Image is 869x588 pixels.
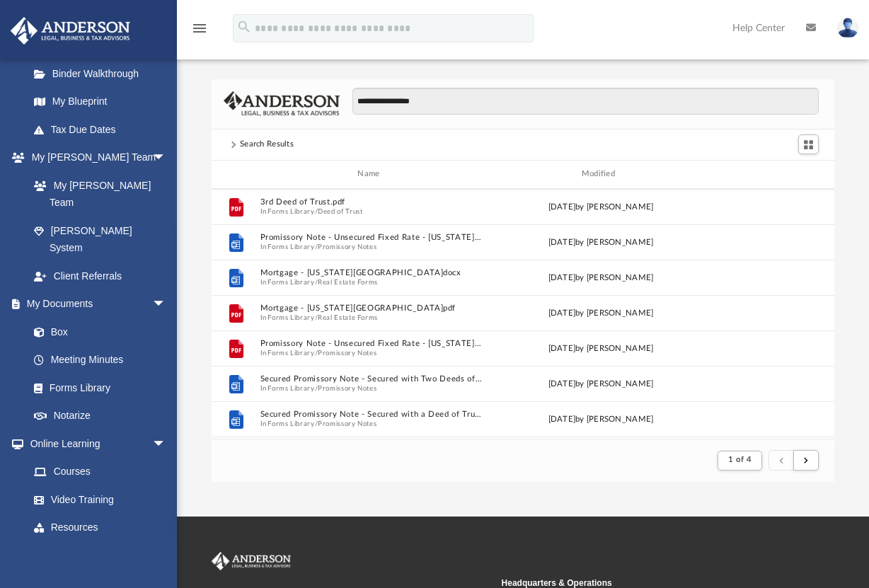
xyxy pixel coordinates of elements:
[260,313,483,322] span: In
[489,236,712,248] div: [DATE] by [PERSON_NAME]
[315,313,318,322] span: /
[20,458,180,486] a: Courses
[260,410,483,419] button: Secured Promissory Note - Secured with a Deed of Trust.docx
[837,18,858,38] img: User Pic
[10,430,180,458] a: Online Learningarrow_drop_down
[315,242,318,251] span: /
[489,342,712,354] div: [DATE] by [PERSON_NAME]
[152,144,180,173] span: arrow_drop_down
[20,262,180,290] a: Client Referrals
[260,233,483,242] button: Promissory Note - Unsecured Fixed Rate - [US_STATE][GEOGRAPHIC_DATA]docx
[260,268,483,277] button: Mortgage - [US_STATE][GEOGRAPHIC_DATA]docx
[267,348,314,357] button: Forms Library
[315,207,318,216] span: /
[489,306,712,319] div: [DATE] by [PERSON_NAME]
[798,134,819,154] button: Switch to Grid View
[267,277,314,287] button: Forms Library
[20,374,173,402] a: Forms Library
[489,168,713,180] div: Modified
[6,17,134,45] img: Anderson Advisors Platinum Portal
[267,419,314,428] button: Forms Library
[352,88,819,115] input: Search files and folders
[20,217,180,262] a: [PERSON_NAME] System
[318,348,376,357] button: Promissory Notes
[718,451,762,471] button: 1 of 4
[318,384,376,393] button: Promissory Notes
[318,419,376,428] button: Promissory Notes
[267,242,314,251] button: Forms Library
[267,207,314,216] button: Forms Library
[259,168,483,180] div: Name
[260,207,483,216] span: In
[212,189,834,439] div: grid
[218,168,253,180] div: id
[260,348,483,357] span: In
[10,144,180,172] a: My [PERSON_NAME] Teamarrow_drop_down
[318,242,376,251] button: Promissory Notes
[10,290,180,318] a: My Documentsarrow_drop_down
[260,384,483,393] span: In
[260,374,483,384] button: Secured Promissory Note - Secured with Two Deeds of Trust.docx
[236,19,252,35] i: search
[260,304,483,313] button: Mortgage - [US_STATE][GEOGRAPHIC_DATA]pdf
[318,313,378,322] button: Real Estate Forms
[240,138,294,151] div: Search Results
[489,413,712,425] div: [DATE] by [PERSON_NAME]
[20,514,180,542] a: Resources
[152,430,180,459] span: arrow_drop_down
[489,200,712,213] div: [DATE] by [PERSON_NAME]
[260,339,483,348] button: Promissory Note - Unsecured Fixed Rate - [US_STATE][GEOGRAPHIC_DATA]pdf
[489,377,712,390] div: [DATE] by [PERSON_NAME]
[728,456,752,463] span: 1 of 4
[718,168,817,180] div: id
[191,20,208,37] i: menu
[20,115,188,144] a: Tax Due Dates
[260,197,483,207] button: 3rd Deed of Trust.pdf
[489,271,712,284] div: [DATE] by [PERSON_NAME]
[209,552,294,570] img: Anderson Advisors Platinum Portal
[20,59,188,88] a: Binder Walkthrough
[260,277,483,287] span: In
[318,277,378,287] button: Real Estate Forms
[260,419,483,428] span: In
[267,384,314,393] button: Forms Library
[315,277,318,287] span: /
[20,318,173,346] a: Box
[20,88,180,116] a: My Blueprint
[318,207,362,216] button: Deed of Trust
[267,313,314,322] button: Forms Library
[20,171,173,217] a: My [PERSON_NAME] Team
[191,27,208,37] a: menu
[315,348,318,357] span: /
[315,384,318,393] span: /
[20,402,180,430] a: Notarize
[20,346,180,374] a: Meeting Minutes
[315,419,318,428] span: /
[152,290,180,319] span: arrow_drop_down
[260,242,483,251] span: In
[20,485,173,514] a: Video Training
